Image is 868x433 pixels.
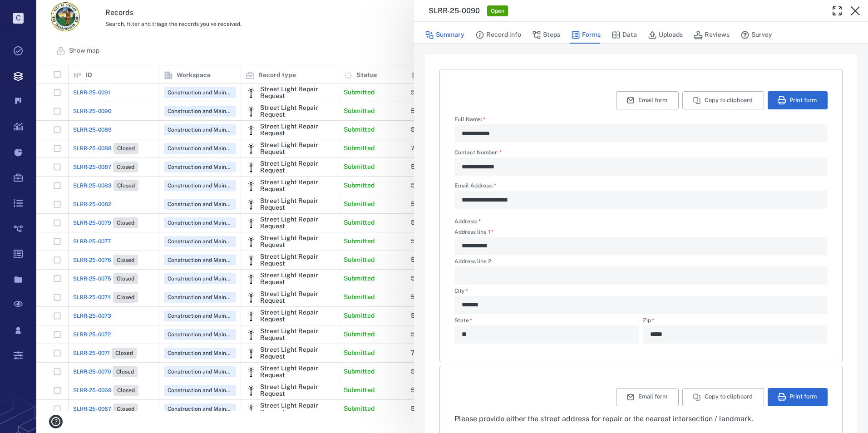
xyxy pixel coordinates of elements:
[20,6,39,15] span: Help
[571,26,601,44] button: Forms
[694,26,730,44] button: Reviews
[13,13,24,24] p: C
[682,388,764,406] button: Copy to clipboard
[532,26,560,44] button: Steps
[454,157,828,176] div: Contact Number:
[616,91,679,109] button: Email form
[454,150,828,157] label: Contact Number:
[475,26,521,44] button: Record info
[454,259,828,266] label: Address line 2
[740,26,772,44] button: Survey
[454,218,481,226] label: Address:
[768,388,828,406] button: Print form
[454,229,828,237] label: Address line 1
[425,26,464,44] button: Summary
[454,117,828,124] label: Full Name:
[478,218,481,225] span: required
[612,26,637,44] button: Data
[454,288,828,296] label: City
[454,413,828,424] div: Please provide either the street address for repair or the nearest intersection / landmark.
[454,318,639,325] label: State
[454,124,828,143] div: Full Name:
[616,388,679,406] button: Email form
[454,191,828,209] div: Email Address:
[454,183,828,191] label: Email Address:
[828,2,846,20] button: Toggle Fullscreen
[768,91,828,109] button: Print form
[648,26,683,44] button: Uploads
[682,91,764,109] button: Copy to clipboard
[489,7,506,15] span: Open
[846,2,864,20] button: Close
[643,318,828,325] label: Zip
[429,5,480,16] h3: SLRR-25-0090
